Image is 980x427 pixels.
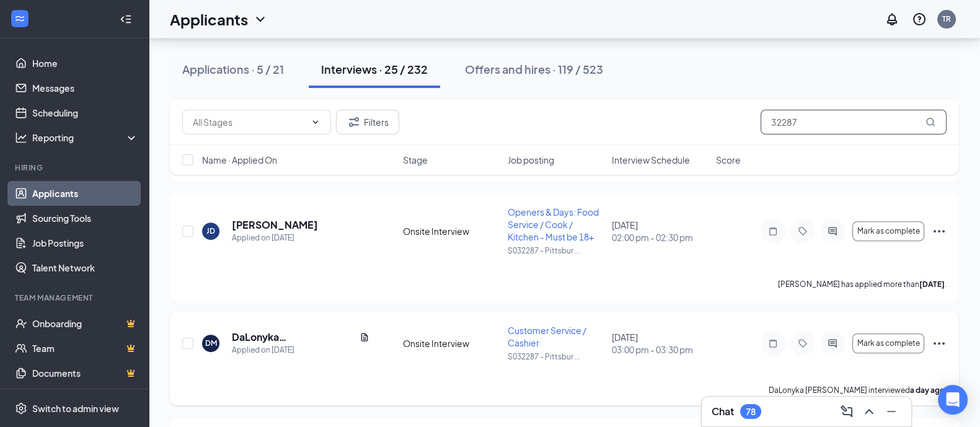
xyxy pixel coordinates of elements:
[859,402,879,421] button: ChevronUp
[932,224,947,239] svg: Ellipses
[32,76,138,100] a: Messages
[508,351,604,362] p: S032287 - Pittsbur ...
[862,404,876,419] svg: ChevronUp
[912,12,927,27] svg: QuestionInfo
[857,227,919,236] span: Mark as complete
[795,226,810,236] svg: Tag
[32,131,139,144] div: Reporting
[465,61,603,77] div: Offers and hires · 119 / 523
[919,280,945,289] b: [DATE]
[403,154,428,166] span: Stage
[778,279,947,289] p: [PERSON_NAME] has applied more than .
[170,9,248,30] h1: Applicants
[206,226,215,236] div: JD
[32,231,138,255] a: Job Postings
[932,336,947,351] svg: Ellipses
[193,115,306,129] input: All Stages
[712,405,734,418] h3: Chat
[232,344,369,356] div: Applied on [DATE]
[612,219,709,244] div: [DATE]
[32,206,138,231] a: Sourcing Tools
[14,12,26,25] svg: WorkstreamLogo
[508,206,599,242] span: Openers & Days: Food Service / Cook / Kitchen - Must be 18+
[205,338,217,348] div: DM
[403,225,500,237] div: Onsite Interview
[32,385,138,410] a: SurveysCrown
[507,154,554,166] span: Job posting
[15,293,136,303] div: Team Management
[120,13,132,25] svg: Collapse
[766,338,780,348] svg: Note
[746,407,756,417] div: 78
[15,402,27,415] svg: Settings
[202,154,277,166] span: Name · Applied On
[910,385,945,395] b: a day ago
[612,331,709,356] div: [DATE]
[612,231,709,244] span: 02:00 pm - 02:30 pm
[403,337,500,350] div: Onsite Interview
[852,221,924,241] button: Mark as complete
[716,154,741,166] span: Score
[795,338,810,348] svg: Tag
[32,336,138,361] a: TeamCrown
[885,12,899,27] svg: Notifications
[232,218,318,232] h5: [PERSON_NAME]
[881,402,901,421] button: Minimize
[766,226,780,236] svg: Note
[825,226,840,236] svg: ActiveChat
[32,51,138,76] a: Home
[15,162,136,173] div: Hiring
[852,333,924,353] button: Mark as complete
[938,385,968,415] div: Open Intercom Messenger
[321,61,428,77] div: Interviews · 25 / 232
[837,402,857,421] button: ComposeMessage
[32,100,138,125] a: Scheduling
[311,117,320,127] svg: ChevronDown
[32,402,119,415] div: Switch to admin view
[761,110,947,134] input: Search in interviews
[347,115,361,130] svg: Filter
[32,361,138,385] a: DocumentsCrown
[508,245,604,256] p: S032287 - Pittsbur ...
[857,339,919,348] span: Mark as complete
[182,61,284,77] div: Applications · 5 / 21
[32,311,138,336] a: OnboardingCrown
[942,14,951,24] div: TR
[336,110,399,134] button: Filter Filters
[825,338,840,348] svg: ActiveChat
[253,12,268,27] svg: ChevronDown
[232,330,355,344] h5: DaLonyka [PERSON_NAME]
[612,343,709,356] span: 03:00 pm - 03:30 pm
[769,385,947,395] p: DaLonyka [PERSON_NAME] interviewed .
[612,154,690,166] span: Interview Schedule
[32,181,138,206] a: Applicants
[15,131,27,144] svg: Analysis
[508,325,586,348] span: Customer Service / Cashier
[232,232,318,244] div: Applied on [DATE]
[925,117,935,127] svg: MagnifyingGlass
[360,332,369,342] svg: Document
[884,404,899,419] svg: Minimize
[839,404,854,419] svg: ComposeMessage
[32,255,138,280] a: Talent Network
